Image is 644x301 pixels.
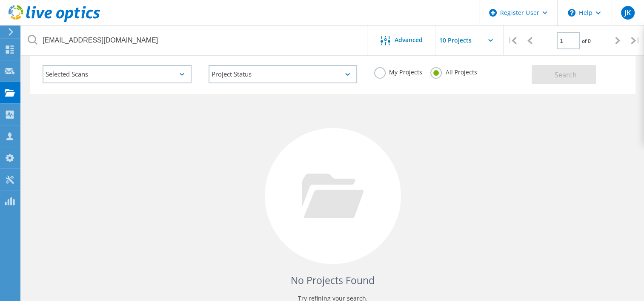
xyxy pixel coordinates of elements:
[21,26,368,55] input: Search projects by name, owner, ID, company, etc
[555,70,577,80] span: Search
[209,65,358,83] div: Project Status
[38,273,627,287] h4: No Projects Found
[395,37,423,43] span: Advanced
[627,26,644,56] div: |
[624,9,631,16] span: JK
[532,65,596,84] button: Search
[582,37,591,45] span: of 0
[9,18,100,24] a: Live Optics Dashboard
[568,9,575,17] svg: \n
[430,67,477,75] label: All Projects
[374,67,422,75] label: My Projects
[504,26,521,56] div: |
[43,65,192,83] div: Selected Scans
